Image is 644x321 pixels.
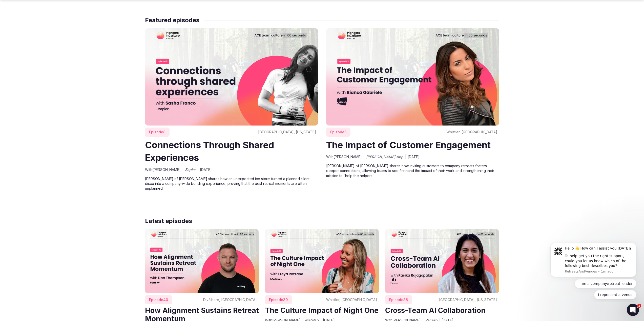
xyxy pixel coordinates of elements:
img: The Impact of Customer Engagement [326,28,499,126]
span: 1 [637,304,641,308]
span: Divčibare, [GEOGRAPHIC_DATA] [203,297,257,302]
span: Episode 40 [145,295,172,304]
iframe: Intercom notifications message [543,238,644,302]
span: Whistler, [GEOGRAPHIC_DATA] [446,130,497,135]
span: [DATE] [408,154,420,159]
a: The Culture Impact of Night One [265,306,379,315]
span: Episode 8 [145,128,170,137]
a: Cross-Team AI Collaboration [385,306,486,315]
span: [GEOGRAPHIC_DATA], [US_STATE] [439,297,497,302]
h2: Featured episodes [145,16,199,24]
span: Whistler, [GEOGRAPHIC_DATA] [326,297,377,302]
img: Cross-Team AI Collaboration [385,229,499,293]
iframe: Intercom live chat [627,304,639,316]
a: Connections Through Shared Experiences [145,139,274,163]
p: [PERSON_NAME] of [PERSON_NAME] shares how an unexpected ice storm turned a planned silent disco i... [145,176,318,191]
span: [GEOGRAPHIC_DATA], [US_STATE] [258,130,316,135]
img: How Alignment Sustains Retreat Momentum [145,229,259,293]
span: [DATE] [200,167,212,172]
span: Zapier [185,167,196,172]
span: With [PERSON_NAME] [326,154,362,159]
span: Episode 39 [265,295,292,304]
span: Episode 38 [385,295,412,304]
span: Episode 5 [326,128,350,137]
a: The Impact of Customer Engagement [326,139,491,151]
p: [PERSON_NAME] of [PERSON_NAME] shares how inviting customers to company retreats fosters deeper c... [326,163,499,178]
span: With [PERSON_NAME] [145,167,181,172]
h2: Latest episodes [145,217,192,225]
img: The Culture Impact of Night One [265,229,379,293]
span: [PERSON_NAME] App [366,154,403,159]
img: Connections Through Shared Experiences [145,28,318,126]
